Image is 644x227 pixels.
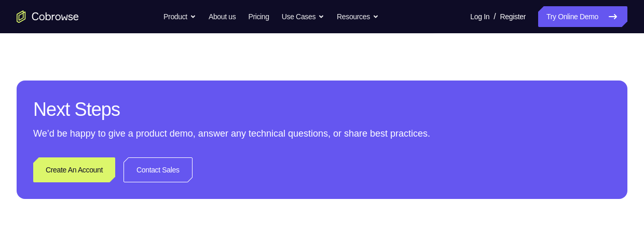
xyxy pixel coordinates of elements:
[183,195,253,205] div: Sign in with GitHub
[117,99,304,110] input: Enter your email
[494,10,496,23] span: /
[470,6,489,27] a: Log In
[33,97,611,122] h2: Next Steps
[282,6,324,27] button: Use Cases
[500,6,526,27] a: Register
[33,157,115,182] a: Create An Account
[111,165,310,185] button: Sign in with Google
[111,190,310,210] button: Sign in with GitHub
[204,149,215,157] p: or
[111,71,310,86] h1: Sign in to your account
[163,6,196,27] button: Product
[33,126,611,141] p: We’d be happy to give a product demo, answer any technical questions, or share best practices.
[124,157,193,182] a: Contact Sales
[337,6,379,27] button: Resources
[209,6,236,27] a: About us
[538,6,627,27] a: Try Online Demo
[17,10,79,23] a: Go to the home page
[111,119,310,140] button: Sign in
[248,6,269,27] a: Pricing
[183,170,254,180] div: Sign in with Google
